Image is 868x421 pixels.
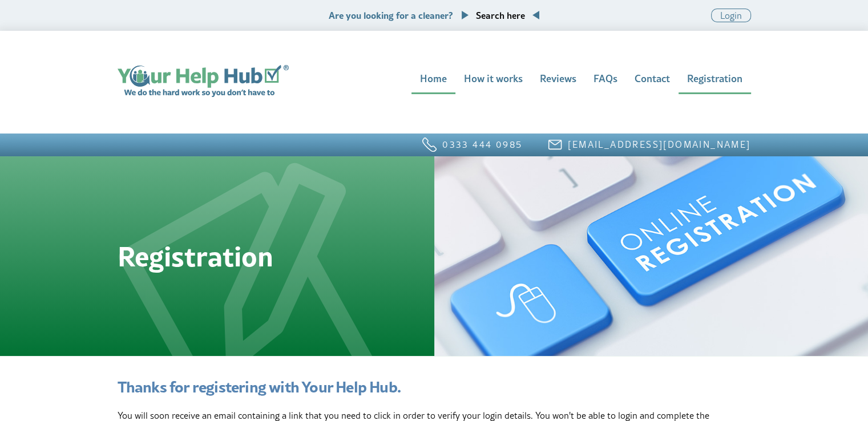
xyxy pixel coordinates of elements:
[118,241,273,271] h1: Registration
[476,9,525,22] a: Search here
[711,9,751,22] a: Login
[118,375,401,398] span: Thanks for registering with Your Help Hub.
[442,138,522,151] a: 0333 444 0985
[626,65,679,94] a: Contact
[118,65,289,97] a: Home
[411,65,455,94] a: Home
[531,65,585,94] a: Reviews
[329,10,539,21] p: Are you looking for a cleaner?
[118,65,289,97] img: Your Help Hub logo
[585,65,626,94] a: FAQs
[455,65,531,94] a: How it works
[679,65,751,94] a: Registration
[568,138,750,151] a: [EMAIL_ADDRESS][DOMAIN_NAME]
